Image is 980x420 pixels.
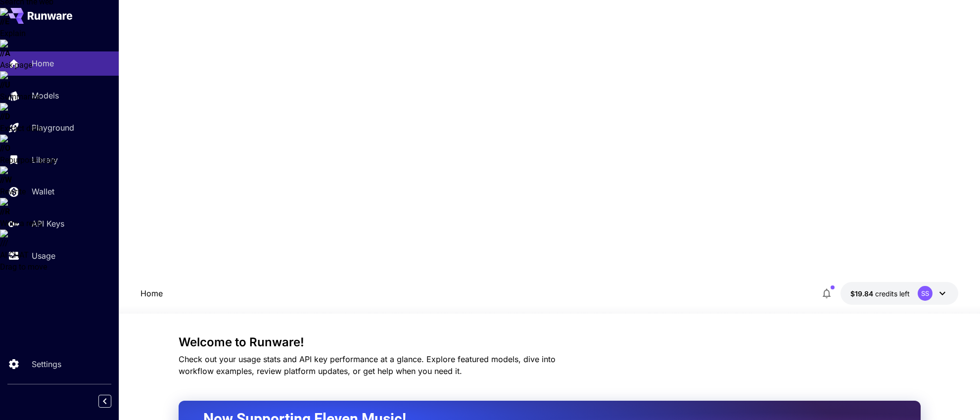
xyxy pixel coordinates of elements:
button: Collapse sidebar [98,395,111,408]
div: SS [918,286,933,301]
button: $19.8381SS [840,282,958,305]
p: Settings [32,358,61,370]
h3: Welcome to Runware! [179,335,921,349]
nav: breadcrumb [140,287,163,299]
a: Home [140,287,163,299]
span: $19.84 [850,289,875,298]
div: Collapse sidebar [106,392,119,410]
span: credits left [875,289,910,298]
span: Check out your usage stats and API key performance at a glance. Explore featured models, dive int... [179,354,556,376]
div: $19.8381 [850,288,910,299]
